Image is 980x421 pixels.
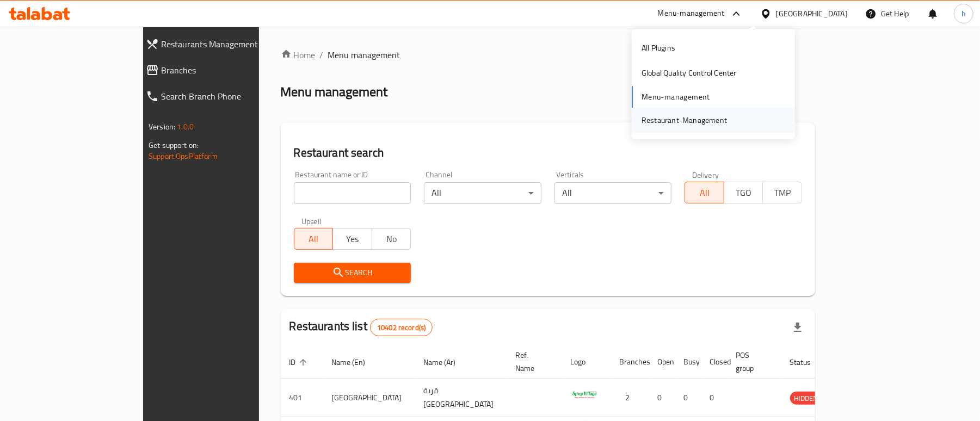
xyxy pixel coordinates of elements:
span: Branches [161,64,298,77]
div: All [554,182,672,204]
button: All [685,182,724,203]
nav: breadcrumb [281,48,815,61]
td: 0 [701,379,728,417]
div: Export file [785,314,811,340]
td: 0 [675,379,701,417]
span: Search [303,266,403,280]
span: Get support on: [149,138,199,152]
div: Menu-management [658,7,725,20]
td: [GEOGRAPHIC_DATA] [323,379,415,417]
button: TGO [724,182,763,203]
a: Search Branch Phone [137,83,307,109]
span: Version: [149,120,175,134]
span: POS group [736,349,768,375]
label: Delivery [692,171,719,178]
th: Busy [675,345,701,379]
span: Name (En) [332,356,380,369]
h2: Restaurant search [294,145,802,161]
div: All [424,182,541,204]
h2: Menu management [281,83,388,101]
span: h [961,8,966,20]
span: 10402 record(s) [371,323,432,333]
button: TMP [762,182,802,203]
span: TMP [767,185,798,201]
span: No [377,231,407,247]
h2: Restaurants list [289,318,433,336]
th: Closed [701,345,728,379]
td: 0 [649,379,675,417]
span: ID [289,356,310,369]
button: All [294,228,334,250]
button: No [372,228,411,250]
span: All [299,231,329,247]
div: Total records count [370,319,433,336]
li: / [320,48,324,61]
span: All [689,185,720,201]
span: Ref. Name [516,349,549,375]
span: Search Branch Phone [161,90,298,103]
div: Global Quality Control Center [642,67,737,79]
button: Yes [332,228,372,250]
div: Restaurant-Management [642,114,727,126]
a: Branches [137,57,307,83]
span: Yes [337,231,368,247]
img: Spicy Village [571,382,598,409]
a: Support.OpsPlatform [149,149,218,163]
a: Restaurants Management [137,31,307,57]
span: TGO [729,185,759,201]
span: 1.0.0 [177,120,194,134]
div: HIDDEN [790,392,823,405]
input: Search for restaurant name or ID.. [294,182,411,204]
div: [GEOGRAPHIC_DATA] [776,8,848,20]
span: HIDDEN [790,392,823,405]
th: Branches [611,345,649,379]
span: Status [790,356,825,369]
th: Open [649,345,675,379]
td: 2 [611,379,649,417]
span: Menu management [328,48,400,61]
span: Restaurants Management [161,38,298,51]
span: Name (Ar) [424,356,470,369]
div: All Plugins [642,42,675,54]
th: Logo [562,345,611,379]
button: Search [294,263,411,283]
label: Upsell [301,217,322,225]
td: قرية [GEOGRAPHIC_DATA] [415,379,507,417]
